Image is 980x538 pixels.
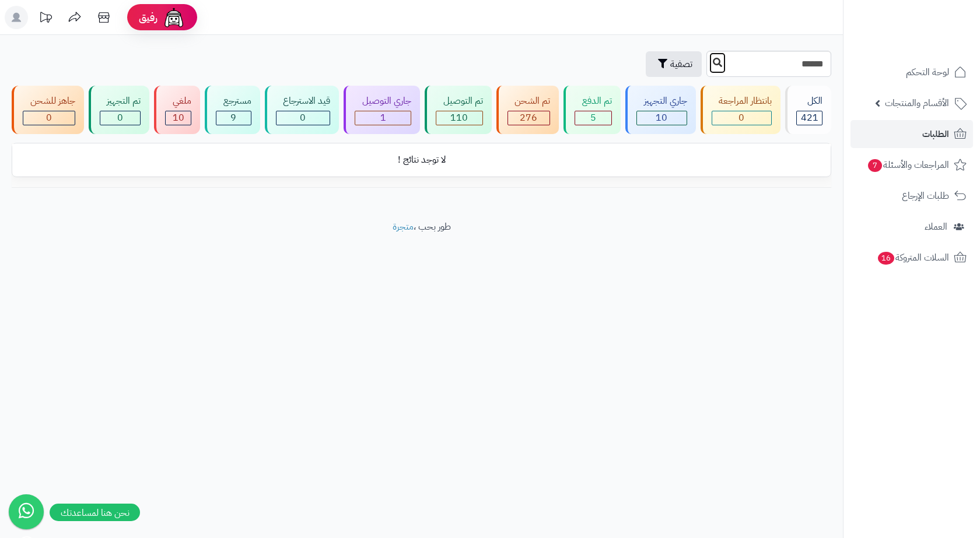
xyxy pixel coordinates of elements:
a: متجرة [393,220,414,234]
td: لا توجد نتائج ! [12,144,831,176]
div: 0 [712,111,772,125]
div: 0 [276,111,330,125]
div: جاري التجهيز [636,94,687,108]
span: 110 [450,111,468,125]
a: تم الدفع 5 [561,86,623,134]
a: طلبات الإرجاع [850,182,973,210]
div: 10 [166,111,191,125]
span: 10 [656,111,667,125]
div: تم الشحن [508,94,551,108]
span: المراجعات والأسئلة [867,157,949,173]
span: 9 [230,111,236,125]
span: لوحة التحكم [906,64,949,80]
div: الكل [796,94,822,108]
span: العملاء [925,219,947,235]
a: ملغي 10 [152,86,202,134]
div: تم الدفع [575,94,612,108]
span: رفيق [139,10,157,24]
a: بانتظار المراجعة 0 [698,86,783,134]
div: قيد الاسترجاع [276,94,331,108]
span: 0 [300,111,306,125]
span: 0 [46,111,52,125]
div: 9 [216,111,251,125]
a: لوحة التحكم [850,58,973,86]
div: بانتظار المراجعة [712,94,772,108]
span: 0 [117,111,123,125]
div: 276 [508,111,550,125]
a: تم التجهيز 0 [86,86,152,134]
a: مسترجع 9 [202,86,262,134]
div: تم التجهيز [100,94,141,108]
span: السلات المتروكة [877,249,949,266]
div: 0 [100,111,141,125]
a: قيد الاسترجاع 0 [262,86,342,134]
a: تم الشحن 276 [494,86,562,134]
div: 10 [637,111,687,125]
div: 110 [436,111,482,125]
span: الأقسام والمنتجات [885,95,949,111]
div: تم التوصيل [436,94,483,108]
div: 1 [355,111,411,125]
span: 0 [738,111,744,125]
a: الكل421 [783,86,834,134]
a: تحديثات المنصة [31,6,60,32]
span: 7 [868,159,882,172]
a: جاري التجهيز 10 [623,86,698,134]
span: طلبات الإرجاع [902,188,949,204]
span: تصفية [670,57,692,71]
img: ai-face.png [162,6,185,29]
div: جاهز للشحن [23,94,75,108]
button: تصفية [646,51,702,77]
span: 16 [878,252,894,265]
a: الطلبات [850,120,973,148]
div: 5 [575,111,611,125]
a: جاري التوصيل 1 [341,86,422,134]
div: 0 [23,111,75,125]
div: ملغي [165,94,191,108]
span: 421 [801,111,818,125]
span: 1 [380,111,386,125]
a: جاهز للشحن 0 [9,86,86,134]
a: تم التوصيل 110 [422,86,494,134]
a: السلات المتروكة16 [850,244,973,272]
div: جاري التوصيل [355,94,411,108]
div: مسترجع [216,94,251,108]
span: 276 [520,111,537,125]
a: العملاء [850,213,973,241]
span: 5 [590,111,596,125]
span: 10 [173,111,184,125]
a: المراجعات والأسئلة7 [850,151,973,179]
span: الطلبات [922,126,949,142]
